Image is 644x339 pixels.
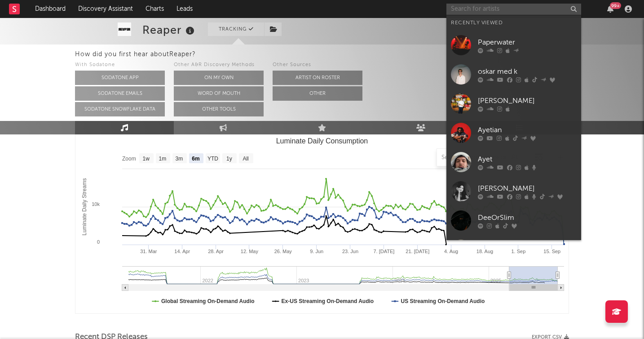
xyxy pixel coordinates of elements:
button: Sodatone App [75,71,165,85]
button: Other [273,86,362,101]
button: Other Tools [174,102,264,116]
text: 15. Sep [543,249,560,254]
div: Reaper [142,22,197,37]
button: Sodatone Snowflake Data [75,102,165,116]
text: Global Streaming On-Demand Audio [161,298,255,304]
button: On My Own [174,71,264,85]
div: Recently Viewed [451,18,577,28]
text: US Streaming On-Demand Audio [401,298,485,304]
button: Sodatone Emails [75,86,165,101]
a: Paperwater [446,31,581,60]
text: 7. [DATE] [373,249,394,254]
a: [PERSON_NAME] [446,177,581,206]
div: Other A&R Discovery Methods [174,60,264,71]
text: 12. May [241,249,259,254]
text: Luminate Daily Consumption [276,137,368,145]
text: Ex-US Streaming On-Demand Audio [282,298,374,304]
text: 10k [92,201,100,207]
a: oskar med k [446,60,581,89]
text: 0 [97,239,100,245]
div: Paperwater [478,37,577,48]
a: Ayetian [446,118,581,147]
div: How did you first hear about Reaper ? [75,49,644,60]
a: [PERSON_NAME] [446,89,581,118]
div: [PERSON_NAME] [478,183,577,194]
text: 14. Apr [174,249,190,254]
button: 99+ [607,5,613,13]
svg: Luminate Daily Consumption [75,134,569,313]
button: Word Of Mouth [174,86,264,101]
text: Luminate Daily Streams [81,178,88,235]
div: With Sodatone [75,60,165,71]
text: 23. Jun [342,249,358,254]
div: [PERSON_NAME] [478,95,577,106]
a: Llondon actress [446,235,581,264]
a: Ayet [446,147,581,177]
div: oskar med k [478,66,577,77]
div: Ayet [478,154,577,165]
text: 31. Mar [140,249,157,254]
input: Search by song name or URL [437,154,532,161]
text: 26. May [274,249,292,254]
text: 4. Aug [444,249,458,254]
div: Other Sources [273,60,362,71]
a: DeeOrSlim [446,206,581,235]
text: 21. [DATE] [406,249,429,254]
text: 28. Apr [208,249,224,254]
text: 18. Aug [476,249,493,254]
div: Ayetian [478,125,577,135]
div: 99 + [610,2,621,9]
input: Search for artists [446,4,581,15]
div: DeeOrSlim [478,212,577,223]
button: Artist on Roster [273,71,362,85]
button: Tracking [208,22,264,36]
text: 9. Jun [310,249,323,254]
text: 1. Sep [511,249,525,254]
